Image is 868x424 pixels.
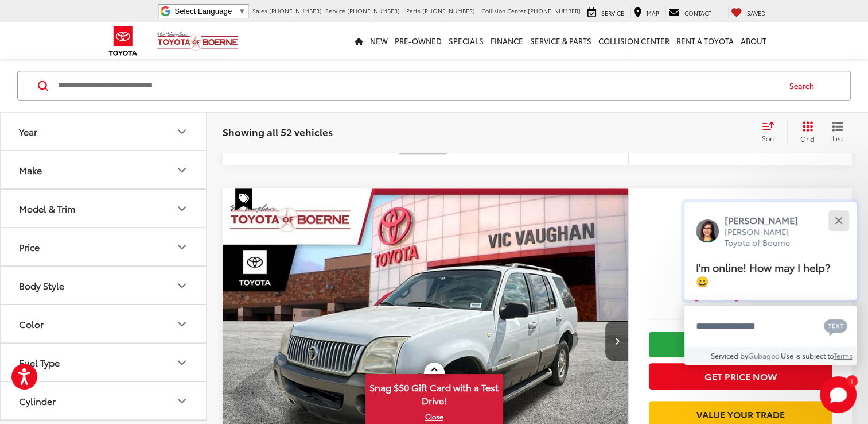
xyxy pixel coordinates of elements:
img: Vic Vaughan Toyota of Boerne [157,31,239,51]
a: Select Language​ [174,7,246,16]
button: ColorColor [1,305,207,342]
button: CylinderCylinder [1,382,207,419]
span: [PHONE_NUMBER] [269,6,322,15]
p: [PERSON_NAME] [725,214,809,226]
textarea: Type your message [684,306,857,347]
div: Make [19,164,42,175]
a: Pre-Owned [391,22,445,59]
button: MakeMake [1,151,207,188]
div: Fuel Type [175,356,189,369]
span: Use is subject to [781,350,834,360]
div: Body Style [175,279,189,292]
a: Home [351,22,367,59]
span: [PHONE_NUMBER] [347,6,400,15]
div: Make [175,163,189,177]
button: Get Price Now [649,363,832,389]
span: ▼ [238,7,246,16]
p: [PERSON_NAME] Toyota of Boerne [725,226,809,249]
button: Body StyleBody Style [1,267,207,304]
span: Serviced by [711,350,748,360]
a: Check Availability [649,332,832,357]
button: Chat with SMS [820,313,851,339]
span: Service [601,9,624,17]
a: Specials [445,22,487,59]
span: Service [325,6,345,15]
svg: Start Chat [820,376,857,413]
button: Search [779,71,831,100]
span: List [832,133,843,143]
a: About [737,22,770,59]
a: New [367,22,391,59]
a: Contact [665,6,714,18]
div: Year [19,126,37,137]
span: Special [235,188,252,210]
span: Collision Center [481,6,526,15]
a: Finance [487,22,527,59]
button: List View [823,121,852,144]
button: PricePrice [1,228,207,265]
div: Price [175,240,189,254]
span: Showing all 52 vehicles [223,125,333,138]
span: [PHONE_NUMBER] [422,6,475,15]
a: Terms [834,350,853,360]
span: I'm online! How may I help? 😀 [696,259,830,288]
div: Price [19,241,40,252]
span: [PHONE_NUMBER] [528,6,581,15]
span: Parts [406,6,421,15]
img: Toyota [102,22,145,60]
span: Contact [684,9,711,17]
div: Color [19,318,44,329]
span: Snag $50 Gift Card with a Test Drive! [367,375,502,410]
div: Fuel Type [19,357,60,368]
svg: Text [824,318,847,336]
span: $2,200 [649,253,832,282]
span: Sales [252,6,267,15]
span: Saved [747,9,766,17]
div: Close[PERSON_NAME][PERSON_NAME] Toyota of BoerneI'm online! How may I help? 😀Type your messageCha... [684,202,857,365]
div: Cylinder [19,395,56,406]
span: Sort [762,133,774,143]
a: Rent a Toyota [673,22,737,59]
a: Service [585,6,627,18]
span: Map [647,9,659,17]
div: Color [175,317,189,331]
button: Fuel TypeFuel Type [1,344,207,381]
button: YearYear [1,113,207,150]
button: Model & TrimModel & Trim [1,190,207,227]
div: Model & Trim [175,202,189,215]
a: Collision Center [595,22,673,59]
a: Service & Parts: Opens in a new tab [527,22,595,59]
a: Map [630,6,662,18]
div: Model & Trim [19,203,75,214]
div: Cylinder [175,394,189,408]
span: Grid [800,134,815,144]
button: Close [826,208,851,233]
span: 1 [850,378,853,383]
span: [DATE] Price: [649,287,832,299]
div: Body Style [19,280,64,291]
a: Gubagoo. [748,350,781,360]
div: Year [175,125,189,138]
span: ​ [235,7,235,16]
a: My Saved Vehicles [728,6,769,18]
button: Next image [605,321,628,361]
button: Select sort value [756,121,787,144]
span: Select Language [174,7,232,16]
button: Grid View [787,121,823,144]
button: Toggle Chat Window [820,376,857,413]
input: Search by Make, Model, or Keyword [57,72,779,99]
